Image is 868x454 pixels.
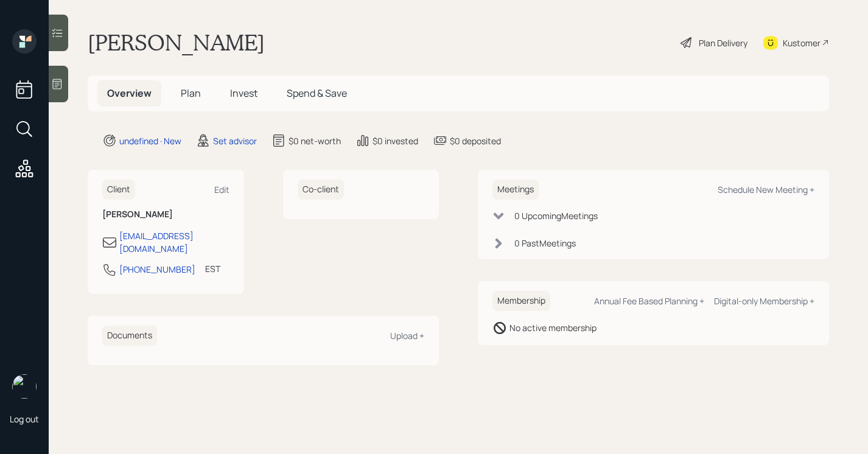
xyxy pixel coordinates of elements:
[119,263,195,276] div: [PHONE_NUMBER]
[102,180,135,200] h6: Client
[88,29,265,56] h1: [PERSON_NAME]
[718,184,814,195] div: Schedule New Meeting +
[373,134,418,147] div: $0 invested
[492,291,550,311] h6: Membership
[107,86,152,100] span: Overview
[214,184,229,195] div: Edit
[450,134,501,147] div: $0 deposited
[594,295,704,307] div: Annual Fee Based Planning +
[181,86,201,100] span: Plan
[714,295,814,307] div: Digital-only Membership +
[119,134,181,147] div: undefined · New
[699,37,747,49] div: Plan Delivery
[514,209,598,222] div: 0 Upcoming Meeting s
[10,413,39,425] div: Log out
[289,134,341,147] div: $0 net-worth
[514,237,576,250] div: 0 Past Meeting s
[213,134,257,147] div: Set advisor
[287,86,347,100] span: Spend & Save
[390,330,424,341] div: Upload +
[230,86,257,100] span: Invest
[102,326,157,346] h6: Documents
[298,180,344,200] h6: Co-client
[509,321,597,334] div: No active membership
[12,374,37,399] img: retirable_logo.png
[102,209,229,220] h6: [PERSON_NAME]
[492,180,539,200] h6: Meetings
[119,229,229,255] div: [EMAIL_ADDRESS][DOMAIN_NAME]
[783,37,821,49] div: Kustomer
[205,262,220,275] div: EST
